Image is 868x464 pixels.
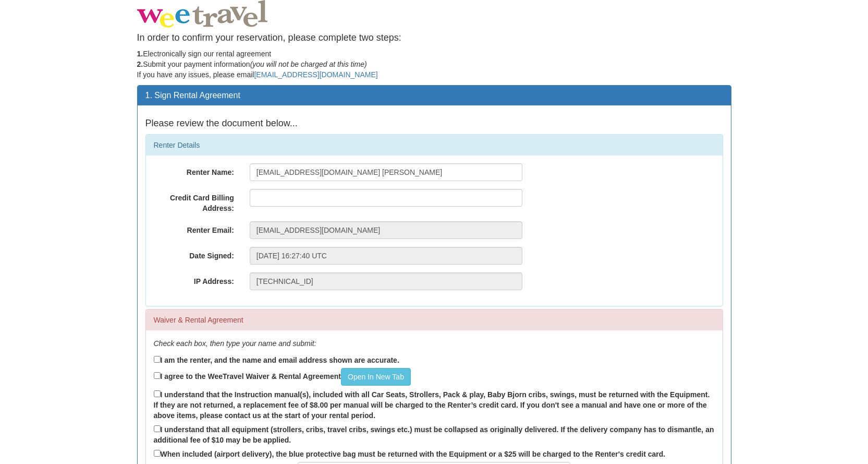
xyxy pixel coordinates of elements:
[146,221,242,235] label: Renter Email:
[250,60,367,68] em: (you will not be charged at this time)
[154,372,161,379] input: I agree to the WeeTravel Waiver & Rental AgreementOpen In New Tab
[137,33,731,43] h4: In order to confirm your reservation, please complete two steps:
[146,247,242,261] label: Date Signed:
[254,70,377,79] a: [EMAIL_ADDRESS][DOMAIN_NAME]
[146,163,242,177] label: Renter Name:
[154,354,399,365] label: I am the renter, and the name and email address shown are accurate.
[146,272,242,287] label: IP Address:
[154,388,715,421] label: I understand that the Instruction manual(s), included with all Car Seats, Strollers, Pack & play,...
[146,310,723,330] div: Waiver & Rental Agreement
[145,118,723,129] h4: Please review the document below...
[341,368,411,386] a: Open In New Tab
[154,390,161,397] input: I understand that the Instruction manual(s), included with all Car Seats, Strollers, Pack & play,...
[154,339,316,348] em: Check each box, then type your name and submit:
[154,450,161,457] input: When included (airport delivery), the blue protective bag must be returned with the Equipment or ...
[137,49,731,80] p: Electronically sign our rental agreement Submit your payment information If you have any issues, ...
[154,368,411,386] label: I agree to the WeeTravel Waiver & Rental Agreement
[146,135,723,156] div: Renter Details
[145,91,723,100] h3: 1. Sign Rental Agreement
[146,189,242,213] label: Credit Card Billing Address:
[154,425,161,432] input: I understand that all equipment (strollers, cribs, travel cribs, swings etc.) must be collapsed a...
[137,60,143,68] strong: 2.
[137,50,143,58] strong: 1.
[154,356,161,363] input: I am the renter, and the name and email address shown are accurate.
[154,448,666,459] label: When included (airport delivery), the blue protective bag must be returned with the Equipment or ...
[154,423,715,445] label: I understand that all equipment (strollers, cribs, travel cribs, swings etc.) must be collapsed a...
